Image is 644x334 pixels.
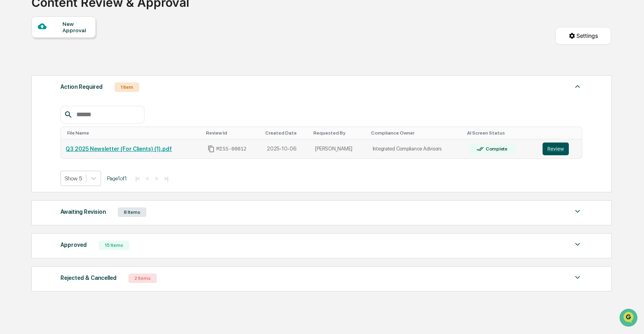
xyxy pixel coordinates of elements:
[66,100,99,108] span: Attestations
[216,146,247,152] span: MISS-00012
[60,82,103,92] div: Action Required
[56,135,96,141] a: Powered byPylon
[5,97,54,111] a: 🖐️Preclearance
[544,130,578,136] div: Toggle SortBy
[27,61,130,69] div: Start new chat
[54,97,102,111] a: 🗄️Attestations
[27,69,101,75] div: We're available if you need us!
[60,240,87,250] div: Approved
[67,130,200,136] div: Toggle SortBy
[573,273,582,282] img: caret
[262,139,310,159] td: 2025-10-06
[310,139,368,159] td: [PERSON_NAME]
[152,175,160,182] button: >
[208,145,215,152] span: Copy Id
[265,130,307,136] div: Toggle SortBy
[16,100,51,108] span: Preclearance
[66,146,172,152] a: Q3 2025 Newsletter (For Clients) (1).pdf
[313,130,364,136] div: Toggle SortBy
[467,130,535,136] div: Toggle SortBy
[135,63,145,73] button: Start new chat
[484,146,508,152] div: Complete
[8,61,22,75] img: 1746055101610-c473b297-6a78-478c-a979-82029cc54cd1
[619,308,640,329] iframe: Open customer support
[62,21,89,33] div: New Approval
[118,207,146,217] div: 8 Items
[99,240,129,250] div: 15 Items
[206,130,259,136] div: Toggle SortBy
[144,175,152,182] button: <
[128,273,157,283] div: 2 Items
[79,135,96,141] span: Pylon
[573,240,582,249] img: caret
[107,175,127,182] span: Page 1 of 1
[555,27,611,45] button: Settings
[60,207,106,217] div: Awaiting Revision
[16,115,50,123] span: Data Lookup
[5,112,53,127] a: 🔎Data Lookup
[133,175,142,182] button: |<
[58,101,64,107] div: 🗄️
[8,17,145,29] p: How can we help?
[543,143,569,155] button: Review
[368,139,464,159] td: Integrated Compliance Advisors
[60,273,117,283] div: Rejected & Cancelled
[8,101,14,107] div: 🖐️
[161,175,171,182] button: >|
[371,130,461,136] div: Toggle SortBy
[573,207,582,216] img: caret
[573,82,582,91] img: caret
[543,143,577,155] a: Review
[115,82,139,92] div: 1 Item
[8,116,14,123] div: 🔎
